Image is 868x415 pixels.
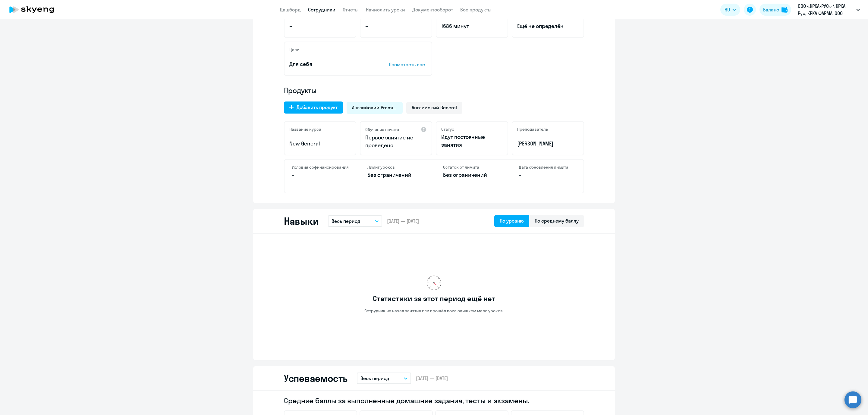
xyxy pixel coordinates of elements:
a: Сотрудники [308,7,335,13]
div: По уровню [500,217,524,224]
p: New General [289,140,351,148]
a: Все продукты [460,7,492,13]
span: Английский Premium [352,104,397,111]
h4: Дата обновления лимита [519,164,576,170]
span: Ещё не определён [517,22,579,30]
a: Отчеты [343,7,359,13]
h2: Успеваемость [284,372,347,384]
a: Дашборд [280,7,301,13]
div: Баланс [763,6,779,13]
p: Весь период [332,217,360,225]
p: 1686 минут [441,22,503,30]
h5: Обучение начато [365,127,399,132]
h4: Продукты [284,86,584,95]
p: – [519,171,576,179]
h3: Статистики за этот период ещё нет [373,294,495,303]
p: Без ограничений [367,171,425,179]
a: Документооборот [412,7,453,13]
h5: Статус [441,126,454,132]
h5: Цели [289,47,299,52]
h4: Условия софинансирования [292,164,349,170]
button: Балансbalance [759,4,791,16]
h5: Название курса [289,126,321,132]
div: Добавить продукт [297,104,338,111]
p: Весь период [360,375,389,382]
span: [DATE] — [DATE] [416,375,448,382]
p: – [292,171,349,179]
p: Для себя [289,60,370,68]
p: Первое занятие не проведено [365,134,427,149]
h4: Лимит уроков [367,164,425,170]
span: Английский General [412,104,457,111]
a: Начислить уроки [366,7,405,13]
button: Весь период [328,215,382,227]
img: no-data [427,276,441,290]
h2: Навыки [284,215,318,227]
p: Посмотреть все [389,61,427,68]
p: ООО «КРКА-РУС» \ КРКА Рус, КРКА ФАРМА, ООО [798,2,854,17]
span: [DATE] — [DATE] [387,218,419,224]
p: Без ограничений [443,171,501,179]
button: RU [720,4,740,16]
p: Идут постоянные занятия [441,133,503,149]
button: Добавить продукт [284,101,343,114]
button: Весь период [357,373,411,384]
p: Сотрудник не начал занятия или прошёл пока слишком мало уроков. [364,308,504,314]
h2: Средние баллы за выполненные домашние задания, тесты и экзамены. [284,396,584,405]
h5: Преподаватель [517,126,548,132]
img: balance [782,7,788,13]
p: – [289,22,351,30]
span: RU [725,6,730,13]
h4: Остаток от лимита [443,164,501,170]
p: [PERSON_NAME] [517,140,579,148]
div: По среднему баллу [535,217,579,224]
button: ООО «КРКА-РУС» \ КРКА Рус, КРКА ФАРМА, ООО [795,2,863,17]
p: – [365,22,427,30]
